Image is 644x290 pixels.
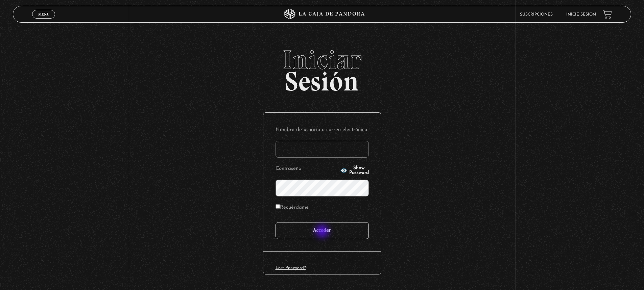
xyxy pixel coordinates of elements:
[13,46,631,89] h2: Sesión
[276,203,309,213] label: Recuérdame
[276,125,369,135] label: Nombre de usuario o correo electrónico
[38,12,49,16] span: Menu
[276,204,280,209] input: Recuérdame
[520,12,553,17] a: Suscripciones
[566,12,596,17] a: Inicie sesión
[276,222,369,239] input: Acceder
[349,166,369,175] span: Show Password
[276,266,306,270] a: Lost Password?
[276,164,338,174] label: Contraseña
[603,10,612,19] a: View your shopping cart
[36,18,52,23] span: Cerrar
[13,46,631,73] span: Iniciar
[340,166,369,175] button: Show Password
